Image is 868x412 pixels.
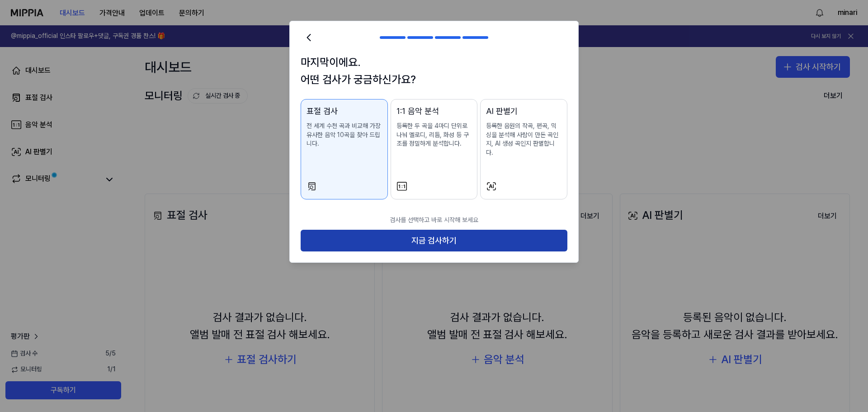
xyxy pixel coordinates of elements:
[480,99,567,199] button: AI 판별기등록한 음원의 작곡, 편곡, 믹싱을 분석해 사람이 만든 곡인지, AI 생성 곡인지 판별합니다.
[486,105,561,118] div: AI 판별기
[396,105,472,118] div: 1:1 음악 분석
[301,99,388,199] button: 표절 검사전 세계 수천 곡과 비교해 가장 유사한 음악 10곡을 찾아 드립니다.
[301,210,567,230] p: 검사를 선택하고 바로 시작해 보세요
[486,122,561,157] p: 등록한 음원의 작곡, 편곡, 믹싱을 분석해 사람이 만든 곡인지, AI 생성 곡인지 판별합니다.
[391,99,478,199] button: 1:1 음악 분석등록한 두 곡을 4마디 단위로 나눠 멜로디, 리듬, 화성 등 구조를 정밀하게 분석합니다.
[301,54,567,89] h1: 마지막이에요. 어떤 검사가 궁금하신가요?
[301,230,567,251] button: 지금 검사하기
[307,105,382,118] div: 표절 검사
[307,122,382,148] p: 전 세계 수천 곡과 비교해 가장 유사한 음악 10곡을 찾아 드립니다.
[396,122,472,148] p: 등록한 두 곡을 4마디 단위로 나눠 멜로디, 리듬, 화성 등 구조를 정밀하게 분석합니다.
